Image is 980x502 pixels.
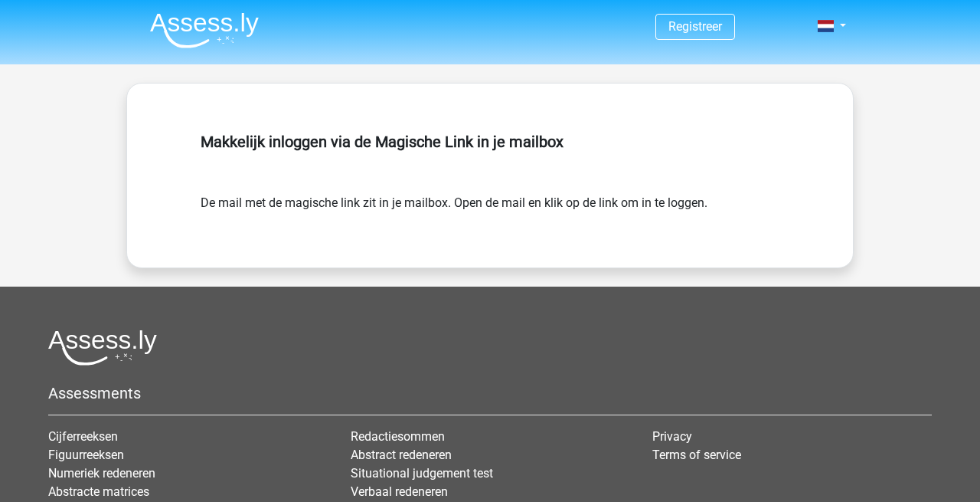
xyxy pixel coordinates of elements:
[652,448,741,462] a: Terms of service
[351,448,452,462] a: Abstract redeneren
[351,429,445,444] a: Redactiesommen
[48,448,124,462] a: Figuurreeksen
[48,466,155,481] a: Numeriek redeneren
[351,484,448,499] a: Verbaal redeneren
[150,12,259,48] img: Assessly
[48,429,118,444] a: Cijferreeksen
[652,429,692,444] a: Privacy
[201,133,779,151] h5: Makkelijk inloggen via de Magische Link in je mailbox
[668,19,722,34] a: Registreer
[351,466,493,481] a: Situational judgement test
[48,330,157,366] img: Assessly logo
[201,194,779,212] form: De mail met de magische link zit in je mailbox. Open de mail en klik op de link om in te loggen.
[48,484,149,499] a: Abstracte matrices
[48,384,932,402] h5: Assessments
